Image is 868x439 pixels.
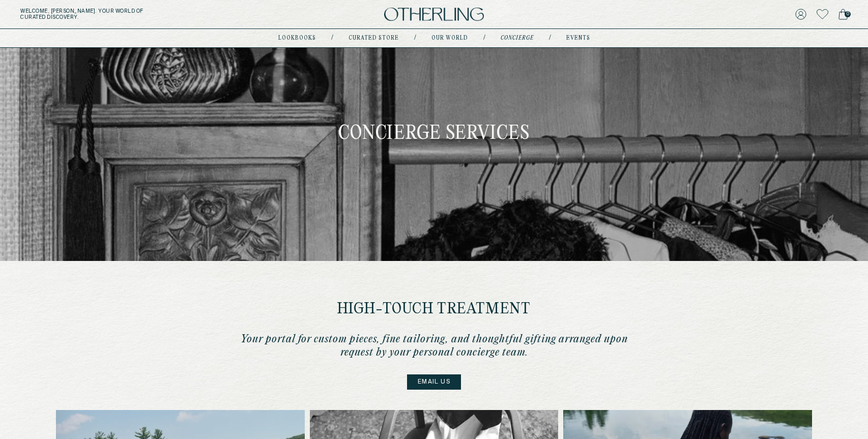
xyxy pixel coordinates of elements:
[414,34,416,42] div: /
[278,36,316,41] a: lookbooks
[566,36,590,41] a: events
[384,8,484,21] img: logo
[431,36,468,41] a: Our world
[407,374,461,390] a: Email us
[331,34,333,42] div: /
[236,302,632,317] h2: high-touch treatment
[236,333,632,359] p: Your portal for custom pieces, fine tailoring, and thoughtful gifting arranged upon request by yo...
[845,11,851,17] span: 0
[349,36,399,41] a: Curated store
[838,7,848,21] a: 0
[549,34,551,42] div: /
[338,125,530,143] h1: Concierge services
[501,36,534,41] a: concierge
[20,8,269,20] h5: Welcome, [PERSON_NAME] . Your world of curated discovery.
[483,34,485,42] div: /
